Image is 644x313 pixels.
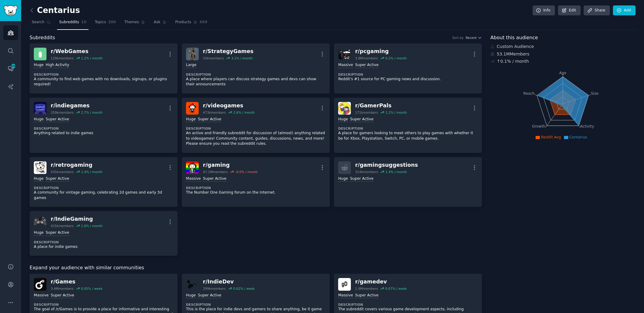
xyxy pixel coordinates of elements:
[203,161,258,169] div: r/ gaming
[51,56,74,60] div: 129k members
[235,170,258,174] div: -0.0 % / month
[355,56,378,60] div: 3.8M members
[34,77,173,87] p: A community to find web games with no downloads, signups, or plugins required!
[34,215,46,228] img: IndieGaming
[30,34,55,42] span: Subreddits
[11,64,16,68] span: 304
[186,48,199,60] img: StrategyGames
[186,77,325,87] p: A place where players can discuss strategy games and devs can show their announcements
[81,286,102,291] div: 0.05 % / week
[186,102,199,115] img: videogames
[34,117,43,122] div: Huge
[233,286,255,291] div: 0.62 % / week
[81,170,102,174] div: 1.4 % / month
[338,72,478,77] dt: Description
[175,20,191,25] span: Products
[355,293,379,299] div: Super Active
[200,20,207,25] span: 669
[334,98,482,153] a: GamerPalsr/GamerPals171kmembers1.1% / monthHugeSuper ActiveDescriptionA place for gamers looking ...
[385,56,407,60] div: 0.2 % / month
[51,161,102,169] div: r/ retrogaming
[46,117,69,122] div: Super Active
[186,186,325,190] dt: Description
[490,43,636,50] div: Custom Audience
[81,20,86,25] span: 10
[186,117,196,122] div: Huge
[95,20,106,25] span: Topics
[613,5,636,16] a: Add
[34,72,173,77] dt: Description
[541,135,561,139] span: Reddit Avg
[355,278,407,286] div: r/ gamedev
[34,102,46,115] img: indiegames
[182,157,330,207] a: gamingr/gaming47.1Mmembers-0.0% / monthMassiveSuper ActiveDescriptionThe Number One Gaming forum ...
[580,124,594,128] tspan: Activity
[186,62,196,68] div: Large
[186,126,325,131] dt: Description
[186,131,325,147] p: An active and friendly subreddit for discussion of (almost) anything related to videogames! Commu...
[355,161,418,169] div: r/ gamingsuggestions
[124,20,139,25] span: Themes
[30,17,53,30] a: Search
[93,17,118,30] a: Topics200
[122,17,148,30] a: Themes
[338,176,348,182] div: Huge
[466,36,482,40] button: Recent
[569,135,587,139] span: Centarius
[203,176,226,182] div: Super Active
[57,17,88,30] a: Subreddits10
[186,72,325,77] dt: Description
[186,302,325,307] dt: Description
[34,126,173,131] dt: Description
[334,157,482,207] a: r/gamingsuggestions314kmembers1.4% / monthHugeSuper Active
[355,48,407,55] div: r/ pcgaming
[51,102,102,109] div: r/ indiegames
[34,161,46,174] img: retrogaming
[338,48,351,60] img: pcgaming
[233,110,255,115] div: 2.6 % / month
[203,170,228,174] div: 47.1M members
[108,20,116,25] span: 200
[334,43,482,93] a: pcgamingr/pcgaming3.8Mmembers0.2% / monthMassiveSuper ActiveDescriptionReddit's #1 source for PC ...
[34,48,46,60] img: WebGames
[203,278,255,286] div: r/ IndieDev
[338,131,478,141] p: A place for gamers looking to meet others to play games with whether it be for Xbox, Playstation,...
[34,186,173,190] dt: Description
[34,131,173,136] p: Anything related to indie games
[30,157,178,207] a: retrogamingr/retrogaming435kmembers1.4% / monthHugeSuper ActiveDescriptionA community for vintage...
[51,110,74,115] div: 259k members
[490,34,538,42] span: About this audience
[524,91,535,95] tspan: Reach
[4,5,18,16] img: GummySearch logo
[34,230,43,236] div: Huge
[30,211,178,256] a: IndieGamingr/IndieGaming415kmembers1.6% / monthHugeSuper ActiveDescriptionA place for indie games
[51,224,74,228] div: 415k members
[466,36,476,40] span: Recent
[350,176,373,182] div: Super Active
[186,278,199,291] img: IndieDev
[51,48,102,55] div: r/ WebGames
[338,77,478,82] p: Reddit's #1 source for PC gaming news and discussion.
[46,176,69,182] div: Super Active
[34,302,173,307] dt: Description
[338,302,478,307] dt: Description
[338,62,353,68] div: Massive
[34,176,43,182] div: Huge
[338,117,348,122] div: Huge
[186,176,201,182] div: Massive
[30,6,80,15] h2: Centarius
[198,293,221,299] div: Super Active
[355,286,378,291] div: 1.9M members
[203,102,255,109] div: r/ videogames
[30,98,178,153] a: indiegamesr/indiegames259kmembers2.7% / monthHugeSuper ActiveDescriptionAnything related to indie...
[386,110,407,115] div: 1.1 % / month
[198,117,221,122] div: Super Active
[34,240,173,244] dt: Description
[203,48,253,55] div: r/ StrategyGames
[497,58,529,65] div: ↑ 0.1 % / month
[81,110,102,115] div: 2.7 % / month
[34,244,173,250] p: A place for indie games
[59,20,79,25] span: Subreddits
[34,278,46,291] img: Games
[559,71,566,75] tspan: Age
